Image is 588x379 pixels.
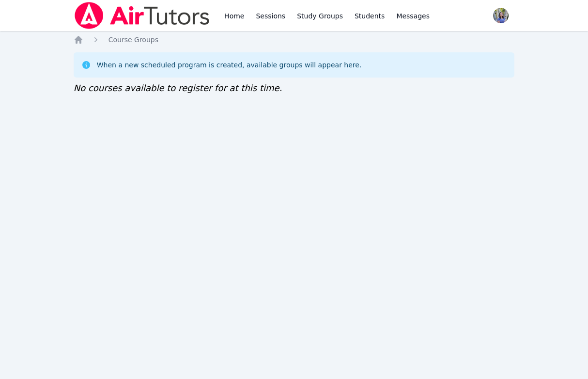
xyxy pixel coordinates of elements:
div: When a new scheduled program is created, available groups will appear here. [97,60,362,70]
span: Course Groups [108,36,158,44]
span: No courses available to register for at this time. [74,83,282,93]
span: Messages [396,11,430,21]
a: Course Groups [108,35,158,45]
nav: Breadcrumb [74,35,515,45]
img: Air Tutors [74,2,211,29]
